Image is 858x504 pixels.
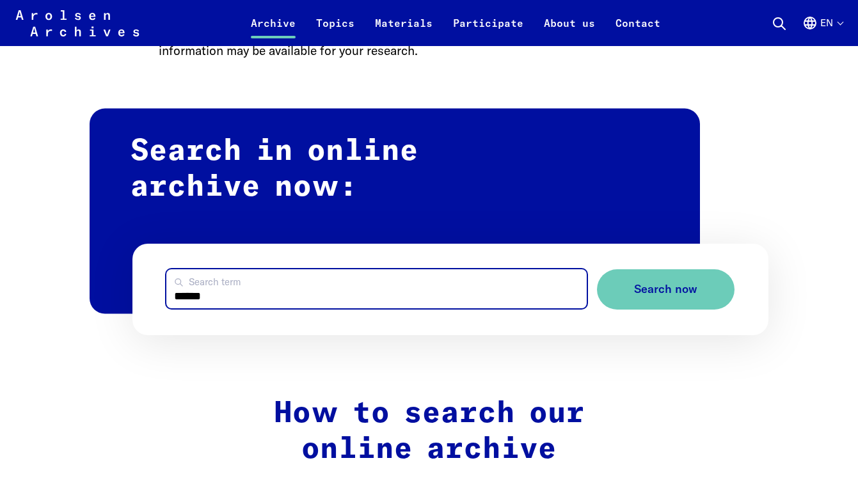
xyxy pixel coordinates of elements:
span: Search now [634,283,697,296]
a: Archive [241,15,306,46]
a: Participate [443,15,534,46]
nav: Primary [241,8,671,38]
button: Search now [597,269,735,310]
button: English, language selection [802,15,843,46]
a: About us [534,15,605,46]
h2: How to search our online archive [159,397,700,468]
a: Contact [605,15,671,46]
a: Topics [306,15,365,46]
a: Materials [365,15,443,46]
h2: Search in online archive now: [90,109,700,314]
